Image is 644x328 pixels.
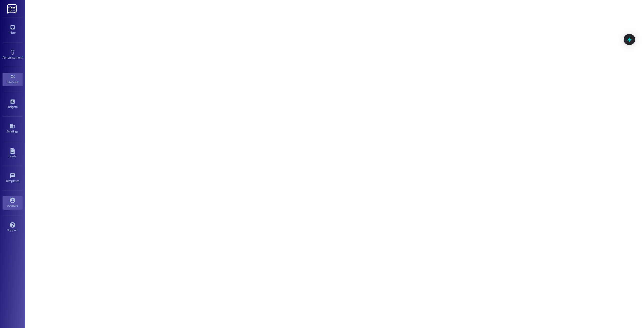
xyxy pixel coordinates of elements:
a: Inbox [3,23,23,37]
img: ResiDesk Logo [7,4,18,14]
a: Leads [3,147,23,160]
a: Account [3,196,23,210]
span: • [22,55,23,59]
a: Site Visit • [3,73,23,86]
span: • [17,104,18,108]
span: • [19,178,20,182]
a: Buildings [3,122,23,135]
a: Support [3,221,23,234]
a: Templates • [3,171,23,185]
a: Insights • [3,97,23,111]
span: • [18,80,19,83]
